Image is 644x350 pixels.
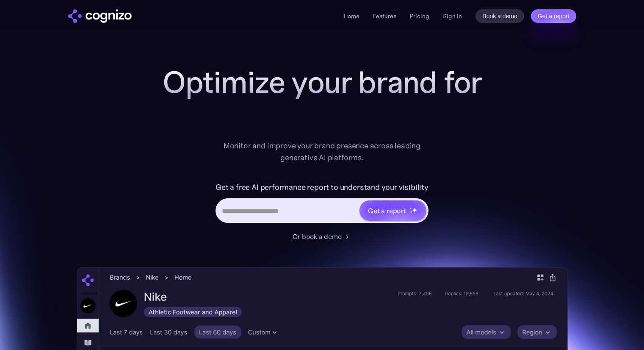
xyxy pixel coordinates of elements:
[531,9,576,23] a: Get a report
[373,12,396,20] a: Features
[293,231,342,242] div: Or book a demo
[410,208,411,209] img: star
[216,181,428,194] label: Get a free AI performance report to understand your visibility
[368,206,406,216] div: Get a report
[410,211,413,214] img: star
[153,65,492,99] h1: Optimize your brand for
[443,11,462,21] a: Sign in
[218,140,426,164] div: Monitor and improve your brand presence across leading generative AI platforms.
[293,231,352,242] a: Or book a demo
[344,12,359,20] a: Home
[68,9,132,23] a: home
[412,207,417,213] img: star
[216,181,428,227] form: Hero URL Input Form
[410,12,429,20] a: Pricing
[475,9,524,23] a: Book a demo
[68,9,132,23] img: cognizo logo
[359,200,427,222] a: Get a reportstarstarstar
